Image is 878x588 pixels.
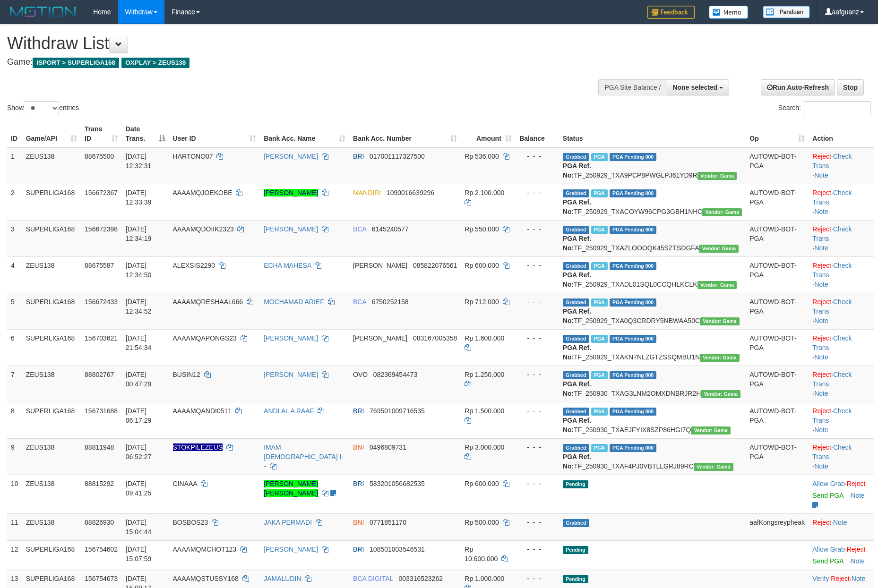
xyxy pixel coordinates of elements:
[519,152,555,161] div: - - -
[812,371,831,378] a: Reject
[372,298,409,306] span: Copy 6750252158 to clipboard
[399,575,443,582] span: Copy 003316523262 to clipboard
[7,184,22,220] td: 2
[465,189,504,196] span: Rp 2.100.000
[519,574,555,583] div: - - -
[814,317,828,324] a: Note
[814,171,828,179] a: Note
[465,480,499,487] span: Rp 600.000
[746,402,809,438] td: AUTOWD-BOT-PGA
[7,438,22,475] td: 9
[264,189,318,196] a: [PERSON_NAME]
[699,245,739,253] span: Vendor URL: https://trx31.1velocity.biz
[812,492,843,499] a: Send PGA
[746,256,809,293] td: AUTOWD-BOT-PGA
[22,513,81,540] td: ZEUS138
[697,281,737,289] span: Vendor URL: https://trx31.1velocity.biz
[353,480,364,487] span: BRI
[22,120,81,147] th: Game/API: activate to sort column ascending
[700,317,740,325] span: Vendor URL: https://trx31.1velocity.biz
[563,153,589,161] span: Grabbed
[809,256,874,293] td: · ·
[7,293,22,329] td: 5
[591,153,608,161] span: Marked by aaftrukkakada
[559,438,746,475] td: TF_250930_TXAF4PJ0VBTLLGRJ89RC
[264,262,311,269] a: ECHA MAHESA
[126,153,152,170] span: [DATE] 12:32:31
[763,6,810,18] img: panduan.png
[812,519,831,526] a: Reject
[812,153,831,160] a: Reject
[809,147,874,184] td: · ·
[812,443,852,460] a: Check Trans
[173,575,239,582] span: AAAAMQSTUSSY168
[563,453,591,470] b: PGA Ref. No:
[465,298,499,306] span: Rp 712.000
[519,545,555,554] div: - - -
[563,344,591,361] b: PGA Ref. No:
[22,147,81,184] td: ZEUS138
[814,462,828,470] a: Note
[126,225,152,242] span: [DATE] 12:34:19
[85,519,114,526] span: 88826930
[563,235,591,252] b: PGA Ref. No:
[465,545,498,562] span: Rp 10.600.000
[851,557,865,565] a: Note
[563,162,591,179] b: PGA Ref. No:
[370,443,406,451] span: Copy 0496809731 to clipboard
[22,366,81,402] td: ZEUS138
[702,208,742,216] span: Vendor URL: https://trx31.1velocity.biz
[809,120,874,147] th: Action
[22,475,81,513] td: ZEUS138
[516,120,559,147] th: Balance
[7,101,79,115] label: Show entries
[559,147,746,184] td: TF_250929_TXA9PCP8PWGLPJ61YD9R
[260,120,349,147] th: Bank Acc. Name: activate to sort column ascending
[173,545,237,553] span: AAAAMQMCHOT123
[673,84,718,91] span: None selected
[126,298,152,315] span: [DATE] 12:34:52
[519,406,555,416] div: - - -
[413,262,457,269] span: Copy 085822076561 to clipboard
[563,198,591,215] b: PGA Ref. No:
[559,402,746,438] td: TF_250930_TXAEJFYIX8SZP86HGI7Q
[591,335,608,343] span: Marked by aafchhiseyha
[22,438,81,475] td: ZEUS138
[370,519,406,526] span: Copy 0771851170 to clipboard
[591,226,608,234] span: Marked by aafsoycanthlai
[173,519,208,526] span: BOSBOS23
[563,480,588,488] span: Pending
[353,225,366,233] span: BCA
[173,480,197,487] span: CINAAA
[353,575,393,582] span: BCA DIGITAL
[559,220,746,256] td: TF_250929_TXAZLOOOQK45SZTSDGFA
[647,6,695,19] img: Feedback.jpg
[85,545,118,553] span: 156754602
[563,417,591,434] b: PGA Ref. No:
[812,262,852,279] a: Check Trans
[809,366,874,402] td: · ·
[610,226,657,234] span: PGA Pending
[264,225,318,233] a: [PERSON_NAME]
[465,519,499,526] span: Rp 500.000
[519,479,555,488] div: - - -
[610,408,657,416] span: PGA Pending
[563,575,588,583] span: Pending
[461,120,516,147] th: Amount: activate to sort column ascending
[85,407,118,415] span: 156731688
[264,298,324,306] a: MOCHAMAD ARIEF
[7,366,22,402] td: 7
[563,226,589,234] span: Grabbed
[709,6,749,19] img: Button%20Memo.svg
[837,79,864,95] a: Stop
[610,189,657,197] span: PGA Pending
[519,333,555,343] div: - - -
[7,402,22,438] td: 8
[746,147,809,184] td: AUTOWD-BOT-PGA
[126,407,152,424] span: [DATE] 06:17:29
[812,545,844,553] a: Allow Grab
[370,407,425,415] span: Copy 769501009716535 to clipboard
[173,153,213,160] span: HARTONO07
[809,513,874,540] td: ·
[812,407,831,415] a: Reject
